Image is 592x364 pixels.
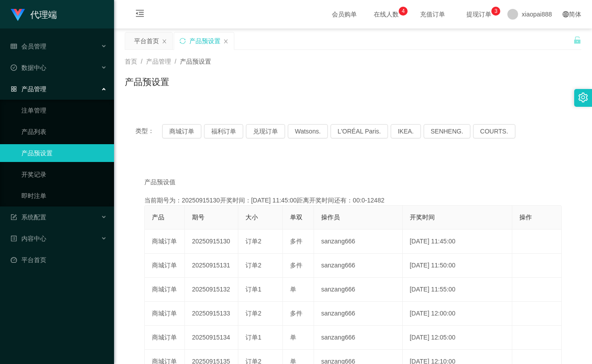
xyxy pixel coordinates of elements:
span: / [175,58,176,65]
span: 开奖时间 [410,214,435,221]
img: logo.9652507e.png [11,9,25,21]
i: 图标: appstore-o [11,86,17,92]
span: 多件 [290,238,302,245]
td: 商城订单 [145,230,185,254]
span: 产品管理 [146,58,171,65]
td: [DATE] 11:55:00 [403,278,512,302]
h1: 代理端 [30,0,57,29]
td: 商城订单 [145,302,185,326]
i: 图标: sync [180,38,186,44]
td: 20250915133 [185,302,238,326]
span: 多件 [290,310,302,317]
td: [DATE] 11:50:00 [403,254,512,278]
span: 操作员 [321,214,340,221]
a: 代理端 [11,11,57,18]
span: / [141,58,143,65]
td: 商城订单 [145,278,185,302]
td: 20250915131 [185,254,238,278]
sup: 4 [399,7,408,16]
span: 产品预设值 [144,178,176,187]
td: sanzang666 [314,254,403,278]
a: 即时注单 [21,187,107,205]
p: 4 [402,7,405,16]
span: 首页 [125,58,137,65]
span: 多件 [290,262,302,269]
span: 数据中心 [11,64,46,71]
td: sanzang666 [314,326,403,350]
i: 图标: unlock [573,36,581,44]
td: 20250915132 [185,278,238,302]
a: 开奖记录 [21,166,107,183]
button: COURTS. [473,124,515,138]
td: sanzang666 [314,230,403,254]
i: 图标: form [11,214,17,220]
td: sanzang666 [314,302,403,326]
button: 商城订单 [162,124,201,138]
span: 会员管理 [11,43,46,50]
i: 图标: menu-fold [125,0,155,29]
span: 在线人数 [369,11,403,17]
span: 大小 [245,214,258,221]
td: sanzang666 [314,278,403,302]
button: SENHENG. [424,124,470,138]
p: 3 [494,7,498,16]
i: 图标: profile [11,235,17,242]
span: 订单2 [245,238,261,245]
button: IKEA. [391,124,421,138]
span: 系统配置 [11,214,46,221]
a: 注单管理 [21,101,107,119]
span: 操作 [519,214,532,221]
i: 图标: setting [578,93,588,102]
span: 产品预设置 [180,58,211,65]
span: 订单2 [245,262,261,269]
td: 商城订单 [145,254,185,278]
div: 当前期号为：20250915130开奖时间：[DATE] 11:45:00距离开奖时间还有：00:0-12482 [144,196,562,205]
span: 订单2 [245,310,261,317]
i: 图标: check-circle-o [11,65,17,71]
td: 20250915134 [185,326,238,350]
span: 产品 [152,214,164,221]
button: 福利订单 [204,124,243,138]
td: [DATE] 11:45:00 [403,230,512,254]
i: 图标: close [162,39,167,44]
sup: 3 [491,7,500,16]
span: 产品管理 [11,85,46,93]
i: 图标: global [563,11,569,17]
span: 充值订单 [416,11,449,17]
span: 类型： [135,124,162,138]
button: L'ORÉAL Paris. [331,124,388,138]
div: 产品预设置 [189,32,220,49]
h1: 产品预设置 [125,75,169,89]
span: 订单1 [245,286,261,293]
span: 单 [290,286,296,293]
span: 内容中心 [11,235,46,242]
a: 产品列表 [21,123,107,141]
td: [DATE] 12:00:00 [403,302,512,326]
span: 提现订单 [462,11,496,17]
a: 产品预设置 [21,144,107,162]
span: 单 [290,334,296,341]
button: Watsons. [288,124,328,138]
span: 订单1 [245,334,261,341]
td: 20250915130 [185,230,238,254]
i: 图标: close [223,39,229,44]
div: 平台首页 [134,32,159,49]
td: [DATE] 12:05:00 [403,326,512,350]
a: 图标: dashboard平台首页 [11,251,107,269]
i: 图标: table [11,43,17,49]
span: 期号 [192,214,204,221]
button: 兑现订单 [246,124,285,138]
td: 商城订单 [145,326,185,350]
span: 单双 [290,214,302,221]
